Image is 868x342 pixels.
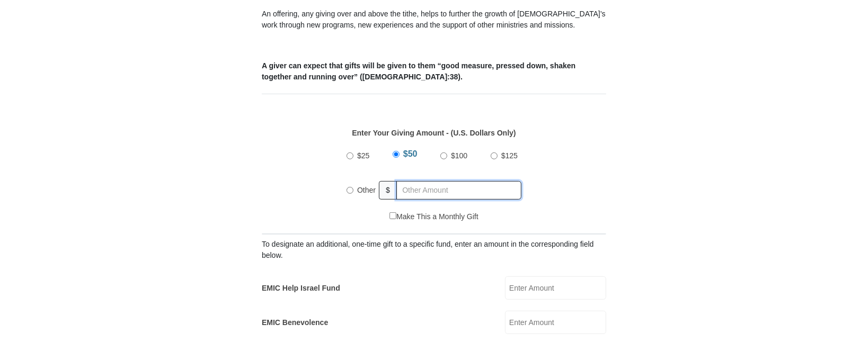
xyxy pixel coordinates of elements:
span: $50 [403,149,418,158]
input: Enter Amount [505,276,606,300]
span: $125 [501,151,518,160]
strong: Enter Your Giving Amount - (U.S. Dollars Only) [352,129,516,137]
label: EMIC Help Israel Fund [262,283,340,294]
span: $25 [357,151,369,160]
span: $100 [451,151,467,160]
label: Make This a Monthly Gift [389,211,479,222]
b: A giver can expect that gifts will be given to them “good measure, pressed down, shaken together ... [262,61,575,81]
p: An offering, any giving over and above the tithe, helps to further the growth of [DEMOGRAPHIC_DAT... [262,8,606,31]
label: EMIC Benevolence [262,317,328,328]
input: Enter Amount [505,311,606,334]
input: Other Amount [396,181,521,200]
span: $ [379,181,397,200]
input: Make This a Monthly Gift [389,212,396,219]
div: To designate an additional, one-time gift to a specific fund, enter an amount in the correspondin... [262,239,606,261]
span: Other [357,186,376,194]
